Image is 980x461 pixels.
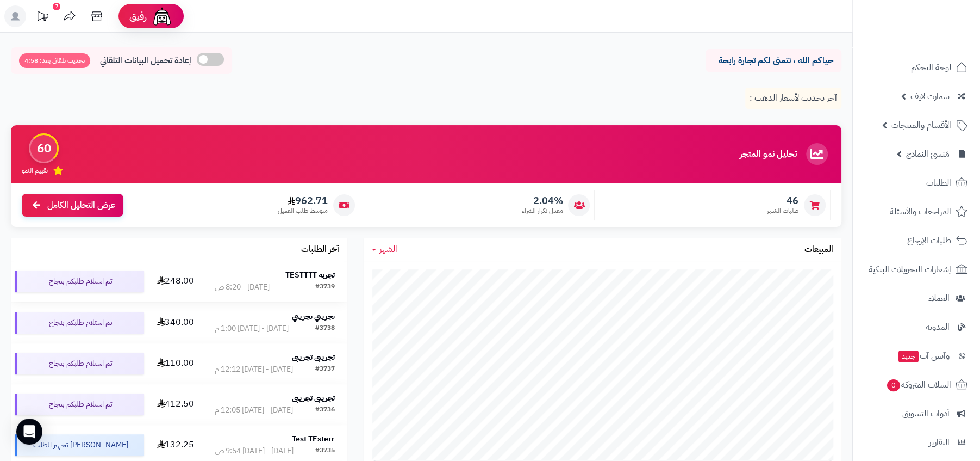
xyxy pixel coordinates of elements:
a: الطلبات [859,170,973,196]
a: وآتس آبجديد [859,343,973,369]
div: #3737 [315,364,335,375]
div: [DATE] - [DATE] 12:05 م [215,405,293,416]
div: Open Intercom Messenger [16,419,42,445]
span: جديد [898,351,919,362]
a: لوحة التحكم [859,54,973,81]
div: [DATE] - [DATE] 9:54 ص [215,446,294,457]
td: 412.50 [148,384,202,425]
span: السلات المتروكة [886,377,951,392]
div: تم استلام طلبكم بنجاح [15,394,144,415]
a: طلبات الإرجاع [859,228,973,254]
p: حياكم الله ، نتمنى لكم تجارة رابحة [714,54,833,67]
a: إشعارات التحويلات البنكية [859,256,973,282]
div: #3735 [315,446,335,457]
a: المراجعات والأسئلة [859,199,973,225]
span: التقارير [929,435,950,450]
span: الشهر [379,243,397,256]
div: #3739 [315,282,335,293]
span: مُنشئ النماذج [906,146,950,162]
div: تم استلام طلبكم بنجاح [15,271,144,292]
a: الشهر [372,243,397,256]
span: 962.71 [278,195,328,207]
span: المراجعات والأسئلة [890,204,951,219]
span: أدوات التسويق [902,406,950,421]
h3: تحليل نمو المتجر [740,150,797,159]
span: لوحة التحكم [911,60,951,75]
span: طلبات الشهر [767,206,798,216]
a: تحديثات المنصة [29,5,56,30]
div: [DATE] - 8:20 ص [215,282,270,293]
span: الأقسام والمنتجات [891,118,951,133]
div: #3736 [315,405,335,416]
span: 0 [887,379,900,391]
div: تم استلام طلبكم بنجاح [15,312,144,334]
span: وآتس آب [897,348,950,364]
span: سمارت لايف [910,89,950,104]
a: التقارير [859,429,973,456]
a: عرض التحليل الكامل [22,194,123,217]
h3: آخر الطلبات [301,245,339,255]
a: السلات المتروكة0 [859,372,973,398]
strong: تجربة TESTTTT [285,269,335,281]
strong: تجريبي تجريبي [292,392,335,404]
strong: Test TEsterr [292,433,335,445]
a: أدوات التسويق [859,401,973,427]
span: إعادة تحميل البيانات التلقائي [100,54,191,67]
span: المدونة [926,319,950,335]
img: ai-face.png [151,5,173,27]
div: [DATE] - [DATE] 12:12 م [215,364,293,375]
div: [PERSON_NAME] تجهيز الطلب [15,434,144,456]
span: طلبات الإرجاع [907,233,951,248]
a: المدونة [859,314,973,340]
td: 340.00 [148,303,202,343]
span: معدل تكرار الشراء [521,206,563,216]
div: #3738 [315,323,335,334]
span: الطلبات [926,175,951,190]
span: تقييم النمو [22,166,48,175]
span: تحديث تلقائي بعد: 4:58 [19,53,90,68]
a: العملاء [859,285,973,311]
div: [DATE] - [DATE] 1:00 م [215,323,289,334]
span: العملاء [928,291,950,306]
td: 248.00 [148,261,202,302]
td: 110.00 [148,343,202,384]
div: تم استلام طلبكم بنجاح [15,353,144,374]
span: متوسط طلب العميل [278,206,328,216]
img: logo-2.png [906,29,970,52]
span: رفيق [129,10,147,23]
p: آخر تحديث لأسعار الذهب : [745,88,841,109]
span: 46 [767,195,798,207]
strong: تجريبي تجريبي [292,352,335,363]
h3: المبيعات [804,245,833,255]
span: إشعارات التحويلات البنكية [869,262,951,277]
span: 2.04% [521,195,563,207]
strong: تجريبي تجريبي [292,311,335,322]
span: عرض التحليل الكامل [47,199,115,212]
div: 7 [53,3,60,10]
